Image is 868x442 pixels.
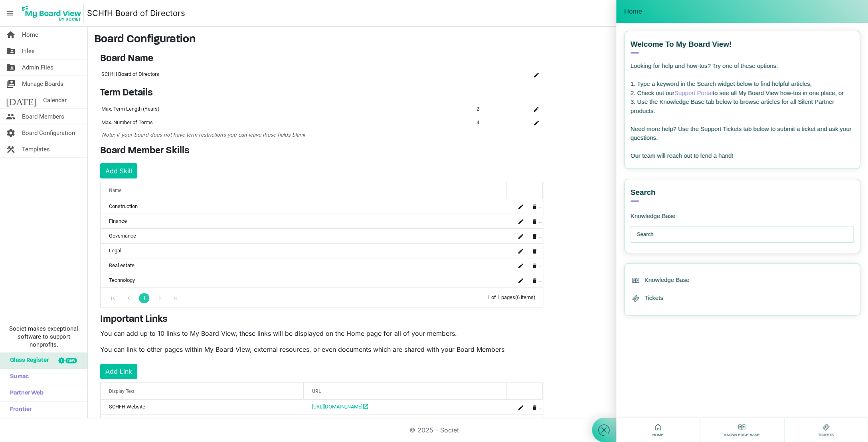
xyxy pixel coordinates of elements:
[101,414,304,429] td: SCHFH ReStore column header Display Text
[529,260,540,271] button: Delete
[515,401,526,412] button: Edit
[507,258,543,273] td: is Command column column header
[101,243,507,258] td: Legal column header Name
[631,293,854,303] div: Tickets
[20,3,87,23] a: My Board View Logo
[22,109,64,125] span: Board Members
[100,102,475,116] td: Max. Term Length (Years) column header Name
[507,243,543,258] td: is Command column column header
[507,400,543,414] td: is Command column column header
[109,188,121,193] span: Name
[507,228,543,243] td: is Command column column header
[109,388,134,394] span: Display Text
[409,426,459,434] a: © 2025 - Societ
[507,414,543,429] td: is Command column column header
[637,226,852,242] input: Search
[6,353,49,369] span: Glass Register
[154,292,165,303] div: Go to next page
[6,141,16,157] span: construction
[631,187,656,198] span: Search
[6,59,16,75] span: folder_shared
[100,163,137,178] button: Add Skill
[515,216,526,227] button: Edit
[6,125,16,141] span: settings
[2,6,18,21] span: menu
[631,202,742,220] div: Knowledge Base
[22,27,38,43] span: Home
[631,61,854,71] div: Looking for help and how-tos? Try one of these options:
[674,89,713,96] a: Support Portal
[529,216,540,227] button: Delete
[87,5,185,21] a: SCHfH Board of Directors
[650,422,665,438] div: Home
[531,69,542,80] button: Edit
[100,364,137,379] button: Add Link
[101,214,507,228] td: Finance column header Name
[6,27,16,43] span: home
[529,275,540,286] button: Delete
[816,432,836,438] span: Tickets
[4,325,84,349] span: Societ makes exceptional software to support nonprofits.
[529,245,540,256] button: Delete
[6,369,29,385] span: Sumac
[722,432,761,438] span: Knowledge Base
[515,260,526,271] button: Edit
[6,402,32,418] span: Frontier
[100,329,543,338] p: You can add up to 10 links to My Board View, these links will be displayed on the Home page for a...
[631,79,854,89] div: 1. Type a keyword in the Search widget below to find helpful articles,
[94,33,862,47] h3: Board Configuration
[631,151,854,161] div: Our team will reach out to lend a hand!
[101,273,507,287] td: Technology column header Name
[102,132,305,138] span: Note: If your board does not have term restrictions you can leave these fields blank
[507,214,543,228] td: is Command column column header
[304,400,507,414] td: https://www.habitatcorning.org/ open_in_new is template cell column header URL
[139,293,149,303] a: Goto Page 1
[20,3,84,23] img: My Board View Logo
[100,67,515,81] td: SCHfH Board of Directors column header Name
[507,273,543,287] td: is Command column column header
[631,89,854,98] div: 2. Check out our to see all My Board View how-tos in one place, or
[100,116,475,129] td: Max. Number of Terms column header Name
[100,314,543,325] h4: Important Links
[100,87,543,99] h4: Term Details
[101,400,304,414] td: SCHFH Website column header Display Text
[100,345,543,354] p: You can link to other pages within My Board View, external resources, or even documents which are...
[645,293,663,303] span: Tickets
[100,53,543,65] h4: Board Name
[507,102,543,116] td: is Command column column header
[101,228,507,243] td: Governance column header Name
[515,294,536,300] span: (6 items)
[101,258,507,273] td: Real estate column header Name
[515,230,526,242] button: Edit
[123,292,134,303] div: Go to previous page
[6,109,16,125] span: people
[531,117,542,128] button: Edit
[6,76,16,92] span: switch_account
[722,422,761,438] div: Knowledge Base
[645,276,690,285] span: Knowledge Base
[65,358,77,363] div: new
[22,141,50,157] span: Templates
[631,276,854,285] div: Knowledge Base
[312,404,369,410] a: [URL][DOMAIN_NAME]open_in_new
[43,92,67,108] span: Calendar
[529,201,540,212] button: Delete
[507,116,543,129] td: is Command column column header
[22,125,75,141] span: Board Configuration
[515,245,526,256] button: Edit
[816,422,836,438] div: Tickets
[100,145,543,157] h4: Board Member Skills
[624,8,642,16] span: Home
[312,388,321,394] span: URL
[529,401,540,412] button: Delete
[101,199,507,214] td: Construction column header Name
[304,414,507,429] td: https://www.habitatcorning.org/restore open_in_new is template cell column header URL
[108,292,119,303] div: Go to first page
[487,288,543,305] div: 1 of 1 pages (6 items)
[170,292,181,303] div: Go to last page
[515,67,543,81] td: is Command column column header
[475,102,507,116] td: 2 column header Name
[529,416,540,427] button: Delete
[475,116,507,129] td: 4 column header Name
[529,230,540,242] button: Delete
